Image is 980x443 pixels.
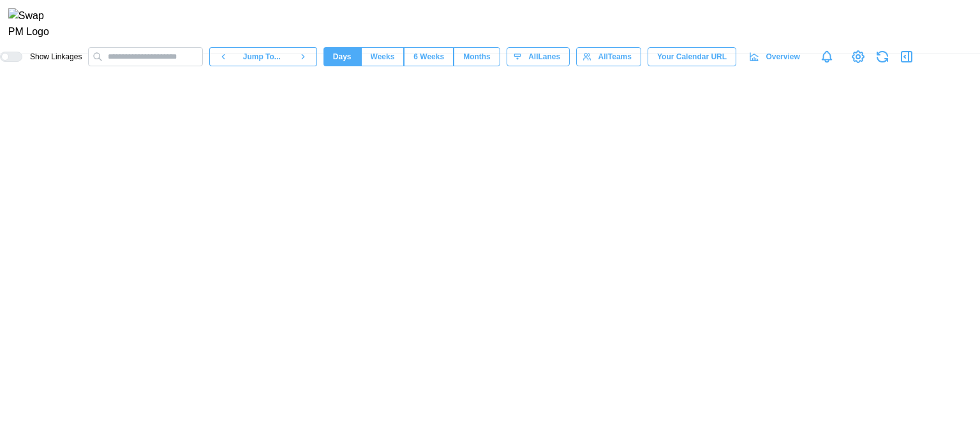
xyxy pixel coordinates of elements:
a: Notifications [816,46,838,68]
button: Open Drawer [898,48,916,66]
span: All Teams [598,48,631,66]
button: Jump To... [237,47,289,66]
button: 6 Weeks [404,47,454,66]
button: Weeks [361,47,405,66]
button: Refresh Grid [873,48,891,66]
span: Show Linkages [22,52,82,62]
a: View Project [849,48,867,66]
span: 6 Weeks [413,48,444,66]
img: Swap PM Logo [8,8,60,40]
button: AllLanes [507,47,570,66]
span: Weeks [371,48,395,66]
button: Your Calendar URL [648,47,736,66]
span: Days [333,48,352,66]
span: Overview [766,48,799,66]
span: Your Calendar URL [657,48,727,66]
span: All Lanes [528,48,560,66]
span: Months [463,48,491,66]
button: Months [454,47,500,66]
button: AllTeams [576,47,641,66]
span: Jump To... [243,48,281,66]
button: Days [323,47,361,66]
a: Overview [743,47,810,66]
